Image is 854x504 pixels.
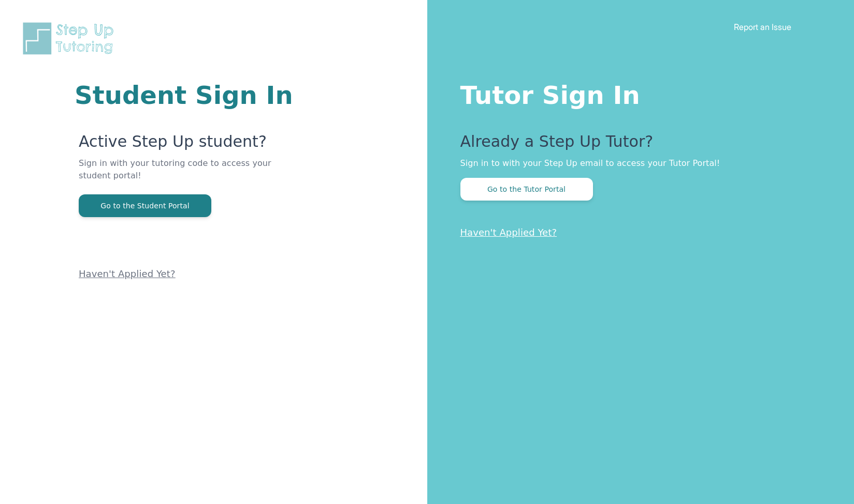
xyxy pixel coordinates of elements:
h1: Tutor Sign In [460,79,813,108]
p: Sign in to with your Step Up email to access your Tutor Portal! [460,157,813,170]
img: Step Up Tutoring horizontal logo [21,21,120,56]
p: Sign in with your tutoring code to access your student portal! [79,157,303,194]
a: Haven't Applied Yet? [79,268,176,279]
a: Report an Issue [734,22,791,32]
h1: Student Sign In [75,83,303,108]
a: Go to the Tutor Portal [460,184,593,194]
a: Haven't Applied Yet? [460,227,557,238]
button: Go to the Tutor Portal [460,178,593,201]
button: Go to the Student Portal [79,194,211,217]
p: Active Step Up student? [79,132,303,157]
a: Go to the Student Portal [79,201,211,210]
p: Already a Step Up Tutor? [460,132,813,157]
